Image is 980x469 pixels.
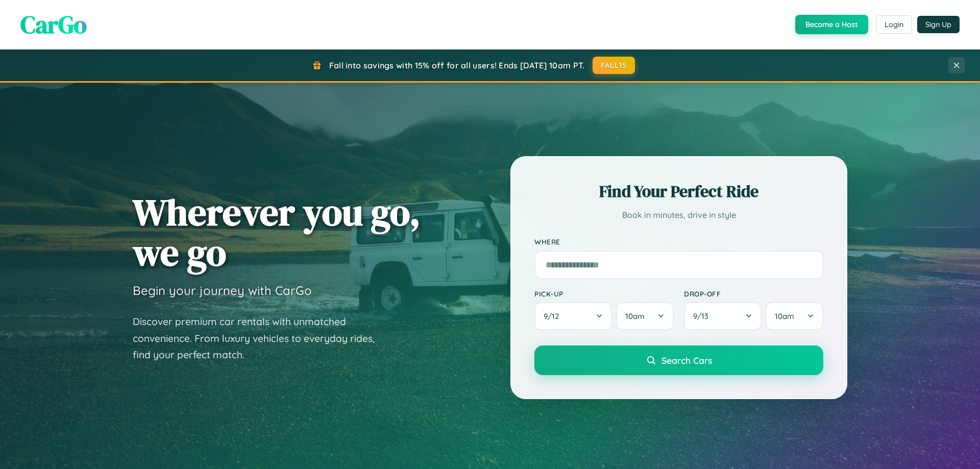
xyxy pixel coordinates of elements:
[133,313,388,363] p: Discover premium car rentals with unmatched convenience. From luxury vehicles to everyday rides, ...
[661,355,712,366] span: Search Cars
[775,311,794,321] span: 10am
[20,8,87,41] span: CarGo
[616,302,674,330] button: 10am
[684,302,762,330] button: 9/13
[534,302,612,330] button: 9/12
[534,208,823,223] p: Book in minutes, drive in style
[876,15,912,34] button: Login
[795,15,868,34] button: Become a Host
[684,289,823,298] label: Drop-off
[917,16,960,33] button: Sign Up
[534,238,823,246] label: Where
[329,60,585,70] span: Fall into savings with 15% off for all users! Ends [DATE] 10am PT.
[693,311,714,321] span: 9 / 13
[544,311,564,321] span: 9 / 12
[133,192,421,273] h1: Wherever you go, we go
[534,180,823,203] h2: Find Your Perfect Ride
[534,289,674,298] label: Pick-up
[133,283,312,298] h3: Begin your journey with CarGo
[625,311,645,321] span: 10am
[766,302,823,330] button: 10am
[534,345,823,375] button: Search Cars
[593,57,635,74] button: FALL15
